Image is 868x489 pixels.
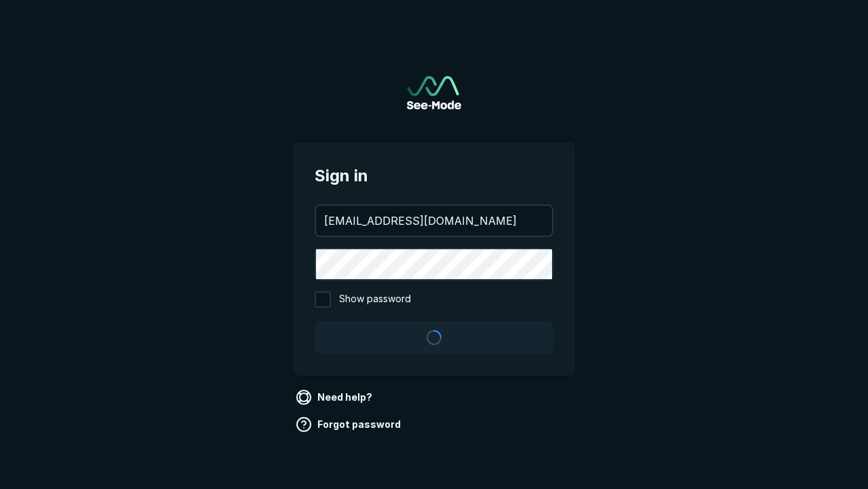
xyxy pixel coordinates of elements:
span: Sign in [315,164,553,188]
a: Forgot password [293,414,406,435]
input: your@email.com [316,206,552,236]
img: See-Mode Logo [407,76,461,109]
a: Need help? [293,386,378,408]
span: Show password [339,291,411,308]
a: Go to sign in [407,76,461,109]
